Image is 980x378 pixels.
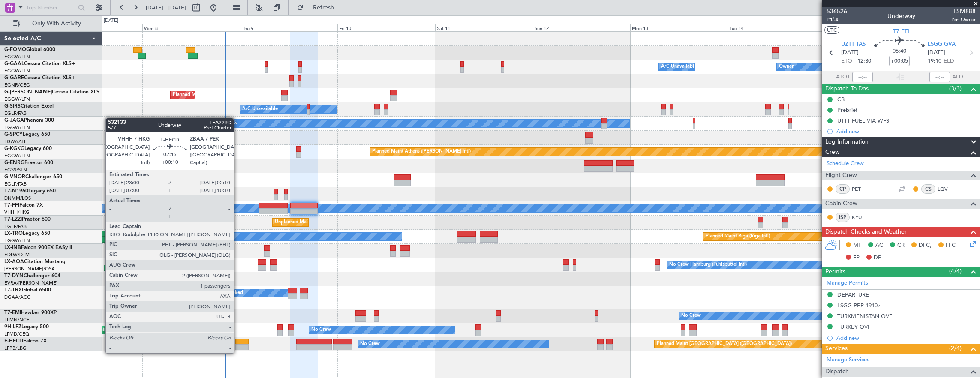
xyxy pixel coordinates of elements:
span: LX-TRO [4,231,23,236]
div: No Crew [360,338,380,351]
span: (4/4) [949,267,962,276]
span: G-[PERSON_NAME] [4,90,52,95]
span: T7-N1960 [4,189,28,194]
span: [DATE] [841,48,859,57]
a: G-FOMOGlobal 6000 [4,47,55,52]
a: EGLF/FAB [4,181,27,187]
span: Crew [825,147,840,157]
a: EGGW/LTN [4,96,30,102]
div: A/C Booked [216,287,243,300]
a: Manage Permits [827,279,868,288]
div: Underway [887,12,915,21]
span: Dispatch To-Dos [825,84,869,94]
a: G-[PERSON_NAME]Cessna Citation XLS [4,90,99,95]
a: T7-LZZIPraetor 600 [4,217,51,222]
div: No Crew [681,309,701,322]
a: LX-AOACitation Mustang [4,259,66,264]
span: ALDT [952,73,966,81]
div: Fri 10 [337,24,435,31]
a: G-JAGAPhenom 300 [4,118,54,123]
a: EGGW/LTN [4,54,30,60]
span: G-JAGA [4,118,24,123]
div: No Crew Hamburg (Fuhlsbuttel Intl) [669,258,747,271]
button: Refresh [293,1,344,15]
a: LX-INBFalcon 900EX EASy II [4,245,72,250]
span: Pos Owner [951,16,976,23]
div: No Crew [218,117,237,130]
span: DP [874,254,881,262]
div: Prebrief [837,106,857,114]
div: Planned Maint Riga (Riga Intl) [706,230,770,243]
a: 9H-LPZLegacy 500 [4,324,49,330]
span: G-FOMO [4,47,26,52]
div: Sat 11 [435,24,533,31]
span: [DATE] [928,48,945,57]
a: EDLW/DTM [4,252,30,258]
a: EGLF/FAB [4,110,27,117]
div: Mon 13 [630,24,728,31]
span: Only With Activity [22,21,90,27]
div: A/C Unavailable [661,60,697,73]
span: 06:40 [893,47,906,56]
span: T7-FFI [4,203,19,208]
a: G-VNORChallenger 650 [4,174,62,180]
span: Leg Information [825,137,869,147]
button: UTC [824,26,839,34]
div: ISP [836,213,850,222]
a: EGLF/FAB [4,223,27,230]
span: CR [897,241,905,250]
span: T7-DYN [4,273,24,279]
a: DGAA/ACC [4,294,30,300]
a: Schedule Crew [827,159,864,168]
a: LFPB/LBG [4,345,27,351]
span: (2/4) [949,344,962,353]
a: EVRA/[PERSON_NAME] [4,280,57,286]
div: CS [921,184,935,194]
div: Add new [836,334,976,342]
span: UZTT TAS [841,40,866,49]
div: Planned Maint Athens ([PERSON_NAME] Intl) [372,145,471,158]
div: CP [836,184,850,194]
span: G-ENRG [4,160,24,165]
div: Planned Maint [GEOGRAPHIC_DATA] ([GEOGRAPHIC_DATA]) [173,89,308,102]
a: LQV [938,185,957,193]
a: EGSS/STN [4,167,27,173]
a: G-ENRGPraetor 600 [4,160,53,165]
span: LSGG GVA [928,40,956,49]
span: AC [875,241,883,250]
div: Sun 12 [533,24,631,31]
span: G-SPCY [4,132,23,137]
a: PET [852,185,871,193]
span: (3/3) [949,84,962,93]
div: DEPARTURE [837,291,869,298]
a: T7-EMIHawker 900XP [4,310,57,315]
span: 12:30 [857,57,871,66]
span: LX-INB [4,245,21,250]
div: A/C Unavailable [116,230,152,243]
a: KYU [852,213,871,221]
div: LSGG PPR 1910z [837,302,880,309]
span: T7-FFI [893,27,910,36]
div: Owner [779,60,794,73]
div: Unplanned Maint [GEOGRAPHIC_DATA] ([GEOGRAPHIC_DATA]) [275,216,416,229]
a: G-SIRSCitation Excel [4,104,54,109]
span: 19:10 [928,57,941,66]
span: Permits [825,267,845,277]
span: 9H-LPZ [4,324,21,330]
span: DFC, [919,241,932,250]
div: TURKEY OVF [837,323,871,330]
span: T7-LZZI [4,217,22,222]
span: Dispatch [825,367,849,377]
a: T7-FFIFalcon 7X [4,203,43,208]
span: T7-EMI [4,310,21,315]
span: Services [825,344,848,354]
div: Planned Maint [GEOGRAPHIC_DATA] ([GEOGRAPHIC_DATA]) [657,338,792,351]
a: EGGW/LTN [4,237,30,244]
span: LX-AOA [4,259,24,264]
a: DNMM/LOS [4,195,31,201]
a: G-GAALCessna Citation XLS+ [4,61,75,66]
div: A/C Unavailable [242,103,278,116]
span: Cabin Crew [825,199,857,209]
a: T7-TRXGlobal 6500 [4,288,51,293]
span: F-HECD [4,339,23,344]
